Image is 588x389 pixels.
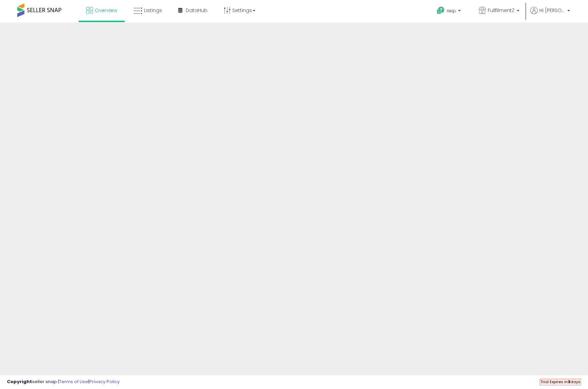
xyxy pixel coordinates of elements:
[95,7,117,14] span: Overview
[431,1,468,22] a: Help
[144,7,162,14] span: Listings
[447,8,456,14] span: Help
[186,7,207,14] span: DataHub
[436,6,445,15] i: Get Help
[539,7,565,14] span: Hi [PERSON_NAME]
[488,7,515,14] span: FullfilmentZ
[530,7,570,22] a: Hi [PERSON_NAME]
